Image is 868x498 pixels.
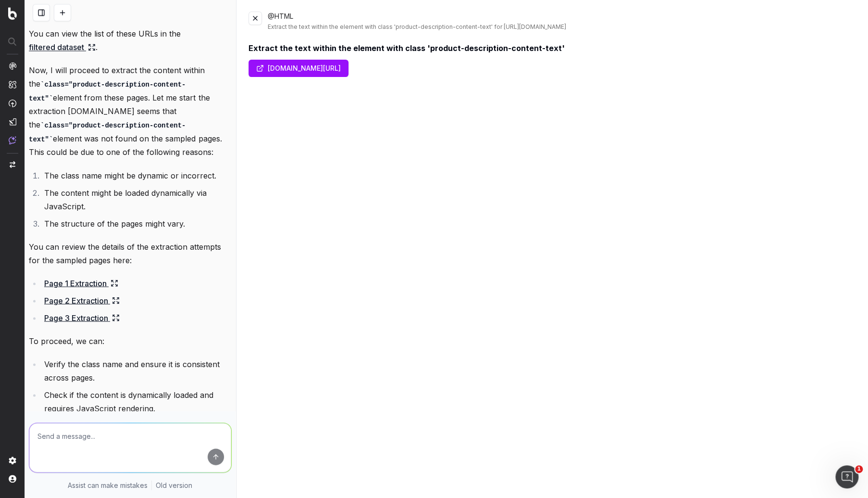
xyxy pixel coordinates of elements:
[9,118,16,126] img: Studio
[41,357,232,384] li: Verify the class name and ensure it is consistent across pages.
[855,465,863,473] span: 1
[29,122,186,143] code: class="product-description-content-text"
[9,136,16,144] img: Assist
[41,217,232,230] li: The structure of the pages might vary.
[29,334,232,347] p: To proceed, we can:
[248,42,856,54] div: Extract the text within the element with class 'product-description-content-text'
[9,99,16,107] img: Activation
[44,311,120,324] a: Page 3 Extraction
[29,40,96,54] a: filtered dataset
[268,23,856,31] div: Extract the text within the element with class 'product-description-content-text' for [URL][DOMAI...
[29,240,232,267] p: You can review the details of the extraction attempts for the sampled pages here:
[41,186,232,213] li: The content might be loaded dynamically via JavaScript.
[44,294,120,307] a: Page 2 Extraction
[10,161,15,168] img: Switch project
[8,7,17,20] img: Botify logo
[268,12,856,31] div: @HTML
[29,81,186,102] code: class="product-description-content-text"
[41,168,232,182] li: The class name might be dynamic or incorrect.
[29,64,232,159] p: Now, I will proceed to extract the content within the element from these pages. Let me start the ...
[9,62,16,70] img: Analytics
[41,388,232,415] li: Check if the content is dynamically loaded and requires JavaScript rendering.
[9,475,16,483] img: My account
[68,481,148,490] p: Assist can make mistakes
[156,481,192,490] a: Old version
[9,457,16,464] img: Setting
[9,80,16,89] img: Intelligence
[248,60,348,77] a: [DOMAIN_NAME][URL]
[835,465,858,488] iframe: Intercom live chat
[44,276,118,290] a: Page 1 Extraction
